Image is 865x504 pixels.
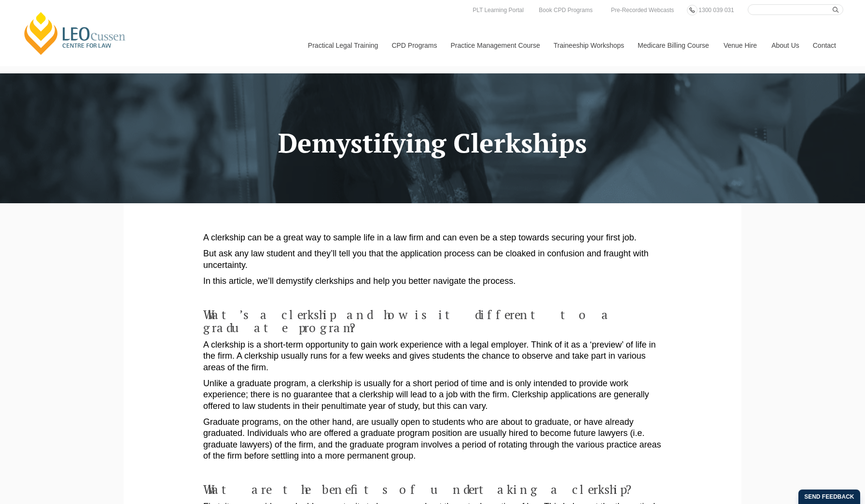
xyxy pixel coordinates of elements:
[696,5,736,15] a: 1300 039 031
[384,25,443,66] a: CPD Programs
[806,25,843,66] a: Contact
[536,5,595,15] a: Book CPD Programs
[630,25,716,66] a: Medicare Billing Course
[470,5,526,15] a: PLT Learning Portal
[698,7,734,14] span: 1300 039 031
[301,25,385,66] a: Practical Legal Training
[203,232,662,243] p: A clerkship can be a great way to sample life in a law firm and can even be a step towards securi...
[444,25,546,66] a: Practice Management Course
[764,25,806,66] a: About Us
[22,11,128,56] a: [PERSON_NAME] Centre for Law
[203,308,662,335] h4: What’s a clerkship and how is it different to a graduate program?
[131,128,734,158] h1: Demystifying Clerkships
[203,378,662,412] p: Unlike a graduate program, a clerkship is usually for a short period of time and is only intended...
[203,483,662,496] h4: What are the benefits of undertaking a clerkship?
[716,25,764,66] a: Venue Hire
[203,339,662,373] p: A clerkship is a short-term opportunity to gain work experience with a legal employer. Think of i...
[203,248,662,271] p: But ask any law student and they’ll tell you that the application process can be cloaked in confu...
[203,276,662,287] p: In this article, we’ll demystify clerkships and help you better navigate the process.
[203,417,662,462] p: Graduate programs, on the other hand, are usually open to students who are about to graduate, or ...
[546,25,630,66] a: Traineeship Workshops
[800,439,841,480] iframe: LiveChat chat widget
[609,5,677,15] a: Pre-Recorded Webcasts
